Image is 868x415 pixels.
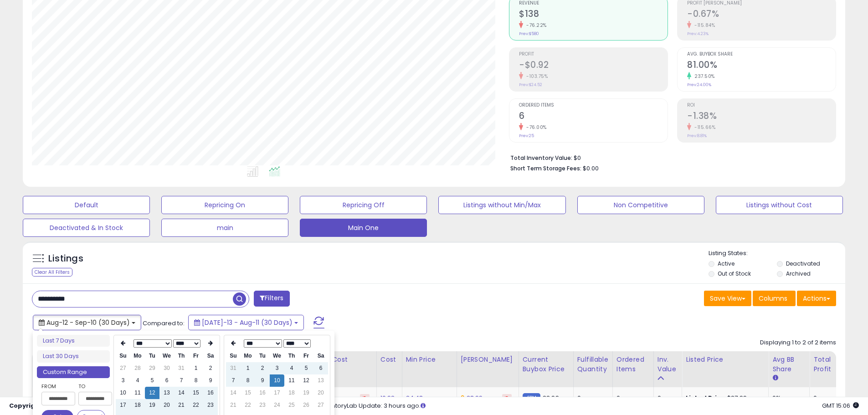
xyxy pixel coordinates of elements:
small: Prev: $24.52 [519,82,542,87]
button: Deactivated & In Stock [23,219,150,237]
td: 11 [130,387,145,399]
td: 21 [174,399,189,411]
span: Revenue [519,1,668,6]
button: Non Competitive [577,196,704,214]
h2: -1.38% [687,111,836,123]
td: 20 [159,399,174,411]
td: 11 [284,374,299,387]
li: Custom Range [37,366,110,379]
button: Actions [797,291,836,306]
label: Out of Stock [718,270,751,277]
span: Avg. Buybox Share [687,52,836,57]
small: Prev: 25 [519,133,534,138]
button: main [161,219,288,237]
td: 17 [116,399,130,411]
th: Fr [189,350,203,362]
label: Active [718,260,734,267]
label: Archived [786,270,811,277]
td: 22 [241,399,255,411]
div: Inv. value [657,355,678,374]
small: Avg BB Share. [772,374,778,382]
div: Markup on Cost [294,355,373,364]
div: Listed Price [686,355,765,364]
small: -115.84% [691,22,715,29]
td: 12 [299,374,313,387]
div: Min Price [406,355,453,364]
td: 31 [174,362,189,374]
td: 23 [255,399,270,411]
th: Mo [241,350,255,362]
small: Prev: 8.81% [687,133,707,138]
button: Default [23,196,150,214]
td: 24 [270,399,284,411]
label: To [78,382,105,391]
td: 22 [189,399,203,411]
div: [PERSON_NAME] [461,355,515,364]
td: 19 [299,387,313,399]
h5: Listings [48,252,83,265]
li: Last 30 Days [37,350,110,363]
th: Su [226,350,241,362]
td: 10 [116,387,130,399]
div: Cost [380,355,398,364]
td: 13 [159,387,174,399]
td: 17 [270,387,284,399]
th: Fr [299,350,313,362]
button: Main One [300,219,427,237]
th: Sa [203,350,218,362]
button: Repricing On [161,196,288,214]
button: Columns [753,291,796,306]
td: 28 [130,362,145,374]
div: seller snap | | [9,402,158,410]
div: Fulfillable Quantity [577,355,609,374]
label: Deactivated [786,260,820,267]
p: Listing States: [709,249,845,258]
span: ROI [687,103,836,108]
td: 18 [284,387,299,399]
td: 30 [159,362,174,374]
span: Aug-12 - Sep-10 (30 Days) [46,318,130,327]
td: 31 [226,362,241,374]
th: Tu [255,350,270,362]
div: Last InventoryLab Update: 3 hours ago. [307,402,859,410]
label: From [41,382,73,391]
button: Listings without Cost [716,196,843,214]
td: 27 [313,399,328,411]
button: Aug-12 - Sep-10 (30 Days) [33,315,141,330]
button: Repricing Off [300,196,427,214]
td: 20 [313,387,328,399]
td: 7 [174,374,189,387]
th: Th [284,350,299,362]
div: Ordered Items [616,355,650,374]
span: $0.00 [583,164,599,173]
td: 27 [116,362,130,374]
td: 21 [226,399,241,411]
td: 19 [145,399,159,411]
th: We [270,350,284,362]
small: 237.50% [691,73,715,80]
span: Profit [PERSON_NAME] [687,1,836,6]
small: Prev: $580 [519,31,539,36]
td: 23 [203,399,218,411]
h2: -0.67% [687,9,836,21]
button: [DATE]-13 - Aug-11 (30 Days) [188,315,304,330]
td: 2 [255,362,270,374]
td: 8 [189,374,203,387]
h2: $138 [519,9,668,21]
td: 5 [299,362,313,374]
span: [DATE]-13 - Aug-11 (30 Days) [202,318,293,327]
th: Tu [145,350,159,362]
td: 4 [130,374,145,387]
span: Ordered Items [519,103,668,108]
td: 5 [145,374,159,387]
small: -76.22% [523,22,547,29]
td: 6 [313,362,328,374]
th: Th [174,350,189,362]
div: Total Profit [813,355,847,374]
small: Prev: 24.00% [687,82,711,87]
span: Compared to: [143,319,185,328]
small: -103.75% [523,73,548,80]
small: -76.00% [523,124,547,131]
li: $0 [510,152,829,163]
td: 18 [130,399,145,411]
